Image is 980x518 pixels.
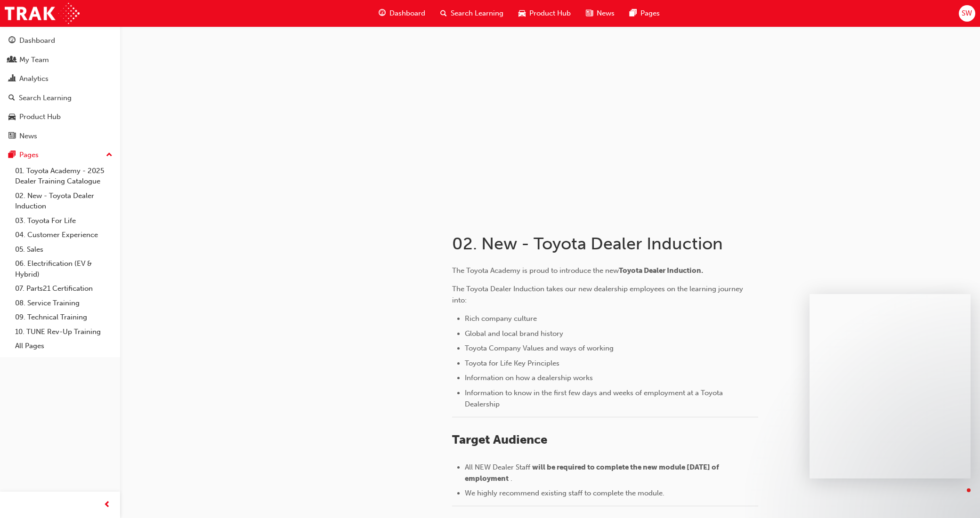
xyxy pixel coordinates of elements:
a: Analytics [4,70,116,88]
div: News [19,131,37,142]
a: Dashboard [4,32,116,49]
span: people-icon [8,56,16,64]
a: 03. Toyota For Life [11,214,116,228]
span: car-icon [8,113,16,121]
h1: 02. New - Toyota Dealer Induction [452,233,761,254]
div: Search Learning [19,93,72,104]
button: Pages [4,146,116,164]
iframe: Intercom live chat [948,486,971,509]
span: Product Hub [529,8,571,19]
a: 06. Electrification (EV & Hybrid) [11,256,116,281]
span: SW [962,8,972,19]
span: News [597,8,615,19]
span: . [510,474,512,483]
a: News [4,128,116,145]
a: search-iconSearch Learning [433,4,511,23]
a: car-iconProduct Hub [511,4,578,23]
span: guage-icon [8,37,16,45]
a: 08. Service Training [11,296,116,311]
button: SW [959,5,975,22]
span: Global and local brand history [465,329,563,338]
span: Rich company culture [465,314,537,323]
span: prev-icon [104,499,111,511]
span: guage-icon [379,8,386,19]
span: will be required to complete the new module [DATE] of employment [465,463,721,483]
span: Toyota Company Values and ways of working [465,344,614,352]
span: search-icon [440,8,447,19]
span: Search Learning [451,8,503,19]
span: The Toyota Dealer Induction takes our new dealership employees on the learning journey into: [452,285,745,304]
div: Dashboard [19,35,55,46]
iframe: Intercom live chat message [810,294,971,478]
a: Product Hub [4,108,116,126]
a: news-iconNews [578,4,622,23]
span: All NEW Dealer Staff [465,463,530,471]
span: Toyota for Life Key Principles [465,359,559,367]
a: 01. Toyota Academy - 2025 Dealer Training Catalogue [11,164,116,189]
span: pages-icon [8,151,16,159]
span: news-icon [8,132,16,141]
a: All Pages [11,339,116,353]
span: Target Audience [452,432,547,447]
div: Product Hub [19,112,61,122]
span: Information to know in the first few days and weeks of employment at a Toyota Dealership [465,389,725,408]
a: 10. TUNE Rev-Up Training [11,325,116,339]
a: 09. Technical Training [11,310,116,325]
div: My Team [19,55,49,65]
a: My Team [4,51,116,69]
button: DashboardMy TeamAnalyticsSearch LearningProduct HubNews [4,30,116,146]
span: search-icon [8,94,15,103]
a: Search Learning [4,89,116,107]
span: The Toyota Academy is proud to introduce the new [452,266,619,275]
span: We highly recommend existing staff to complete the module. [465,489,664,497]
a: pages-iconPages [622,4,667,23]
span: Pages [640,8,660,19]
span: up-icon [106,149,113,161]
span: Toyota Dealer Induction. [619,266,703,275]
span: Information on how a dealership works [465,374,593,382]
a: 07. Parts21 Certification [11,281,116,296]
span: car-icon [518,8,526,19]
span: chart-icon [8,75,16,83]
span: news-icon [586,8,593,19]
img: Trak [5,3,80,24]
span: pages-icon [630,8,637,19]
a: 05. Sales [11,242,116,257]
div: Pages [19,150,39,160]
a: guage-iconDashboard [371,4,433,23]
div: Analytics [19,73,49,84]
span: Dashboard [389,8,425,19]
a: 02. New - Toyota Dealer Induction [11,189,116,214]
a: 04. Customer Experience [11,228,116,242]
